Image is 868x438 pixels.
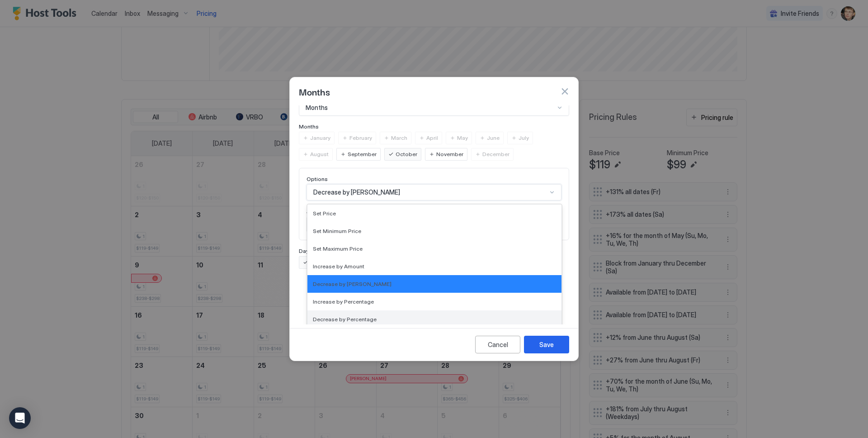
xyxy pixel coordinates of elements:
[457,134,468,142] span: May
[519,134,529,142] span: July
[307,208,327,214] span: Amount
[9,407,31,429] div: Open Intercom Messenger
[310,150,329,158] span: August
[475,336,520,353] button: Cancel
[313,298,374,305] span: Increase by Percentage
[313,281,392,287] span: Decrease by [PERSON_NAME]
[313,228,361,234] span: Set Minimum Price
[313,316,377,323] span: Decrease by Percentage
[307,176,328,182] span: Options
[313,263,364,270] span: Increase by Amount
[310,134,330,142] span: January
[313,245,363,252] span: Set Maximum Price
[436,150,463,158] span: November
[488,340,508,349] div: Cancel
[426,134,438,142] span: April
[299,248,343,254] span: Days of the week
[299,123,319,130] span: Months
[313,210,336,217] span: Set Price
[391,134,407,142] span: March
[396,150,417,158] span: October
[539,340,554,349] div: Save
[482,150,509,158] span: December
[487,134,500,142] span: June
[348,150,377,158] span: September
[313,188,400,196] span: Decrease by [PERSON_NAME]
[306,104,328,112] span: Months
[349,134,372,142] span: February
[524,336,569,353] button: Save
[299,85,330,98] span: Months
